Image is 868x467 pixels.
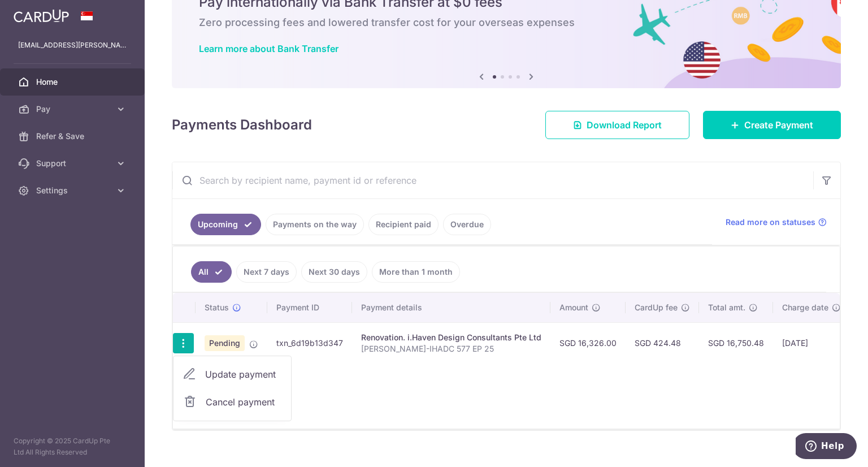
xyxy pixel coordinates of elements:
[36,185,111,196] span: Settings
[172,115,312,135] h4: Payments Dashboard
[236,261,297,283] a: Next 7 days
[199,43,338,54] a: Learn more about Bank Transfer
[191,261,232,283] a: All
[352,293,550,322] th: Payment details
[708,302,745,313] span: Total amt.
[36,103,111,115] span: Pay
[545,111,689,139] a: Download Report
[372,261,460,283] a: More than 1 month
[443,214,491,235] a: Overdue
[14,9,69,23] img: CardUp
[703,111,841,139] a: Create Payment
[773,322,850,364] td: [DATE]
[36,158,111,169] span: Support
[550,322,626,364] td: SGD 16,326.00
[361,332,541,343] div: Renovation. i.Haven Design Consultants Pte Ltd
[36,76,111,88] span: Home
[744,118,813,132] span: Create Payment
[368,214,439,235] a: Recipient paid
[361,343,541,354] p: [PERSON_NAME]-IHADC 577 EP 25
[267,293,352,322] th: Payment ID
[726,217,827,228] a: Read more on statuses
[626,322,699,364] td: SGD 424.48
[726,217,815,228] span: Read more on statuses
[559,302,588,313] span: Amount
[205,302,229,313] span: Status
[301,261,367,283] a: Next 30 days
[782,302,828,313] span: Charge date
[36,131,111,142] span: Refer & Save
[18,40,127,51] p: [EMAIL_ADDRESS][PERSON_NAME][DOMAIN_NAME]
[172,162,813,198] input: Search by recipient name, payment id or reference
[699,322,773,364] td: SGD 16,750.48
[199,16,814,29] h6: Zero processing fees and lowered transfer cost for your overseas expenses
[635,302,678,313] span: CardUp fee
[587,118,662,132] span: Download Report
[796,433,857,461] iframe: Opens a widget where you can find more information
[190,214,261,235] a: Upcoming
[267,322,352,364] td: txn_6d19b13d347
[266,214,364,235] a: Payments on the way
[205,335,245,351] span: Pending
